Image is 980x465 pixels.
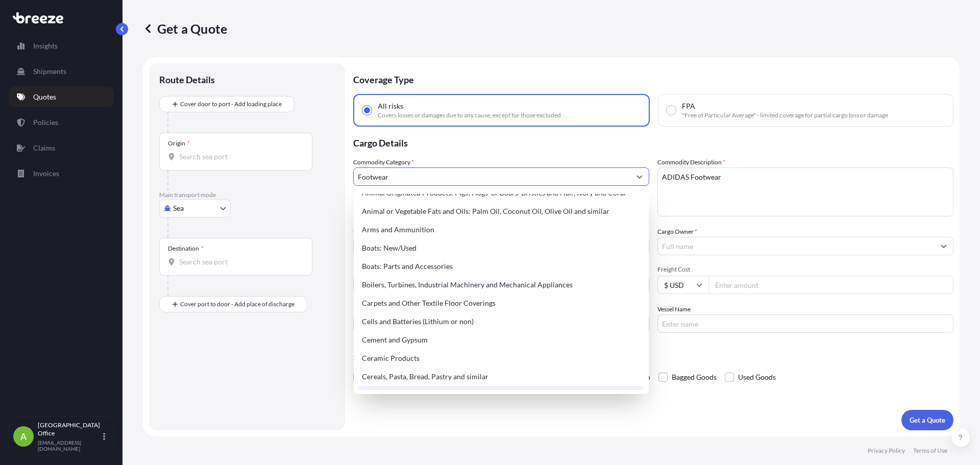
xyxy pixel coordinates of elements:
[168,139,190,148] div: Origin
[179,257,300,267] input: Destination
[358,239,645,257] div: Boats: New/Used
[33,117,58,128] p: Policies
[378,101,403,111] span: All risks
[672,370,717,385] span: Bagged Goods
[358,386,645,404] div: Cereals: Barley, Oats, Maize, Rice, Rye, Wheat
[868,447,905,455] p: Privacy Policy
[657,314,953,333] input: Enter name
[38,439,101,452] p: [EMAIL_ADDRESS][DOMAIN_NAME]
[33,168,59,179] p: Invoices
[180,299,295,309] span: Cover port to door - Add place of discharge
[353,314,649,333] input: Your internal reference
[353,265,384,276] span: Load Type
[143,20,227,37] p: Get a Quote
[353,127,953,157] p: Cargo Details
[738,370,776,385] span: Used Goods
[353,157,414,167] label: Commodity Category
[630,167,649,186] button: Show suggestions
[657,265,953,274] span: Freight Cost
[913,447,947,455] p: Terms of Use
[38,421,101,437] p: [GEOGRAPHIC_DATA] Office
[33,143,55,153] p: Claims
[358,276,645,294] div: Boilers, Turbines, Industrial Machinery and Mechanical Appliances
[33,41,58,51] p: Insights
[33,66,66,77] p: Shipments
[20,431,27,442] span: A
[358,368,645,386] div: Cereals, Pasta, Bread, Pastry and similar
[159,191,335,199] p: Main transport mode
[935,237,953,255] button: Show suggestions
[159,199,231,217] button: Select transport
[378,111,561,119] span: Covers losses or damages due to any cause, except for those excluded
[168,244,204,253] div: Destination
[358,294,645,312] div: Carpets and Other Textile Floor Coverings
[910,415,945,425] p: Get a Quote
[658,237,935,255] input: Full name
[173,203,184,213] span: Sea
[358,312,645,331] div: Cells and Batteries (Lithium or non)
[353,227,649,235] span: Commodity Value
[358,202,645,221] div: Animal or Vegetable Fats and Oils: Palm Oil, Coconut Oil, Olive Oil and similar
[657,304,691,314] label: Vessel Name
[657,157,725,167] label: Commodity Description
[353,304,404,314] label: Booking Reference
[354,167,630,186] input: Select a commodity type
[358,349,645,368] div: Ceramic Products
[353,63,953,94] p: Coverage Type
[358,331,645,349] div: Cement and Gypsum
[358,257,645,276] div: Boats: Parts and Accessories
[682,101,695,111] span: FPA
[682,111,888,119] span: "Free of Particular Average" - limited coverage for partial cargo loss or damage
[657,227,697,237] label: Cargo Owner
[159,74,215,86] p: Route Details
[708,276,953,294] input: Enter amount
[33,92,56,102] p: Quotes
[180,99,282,109] span: Cover door to port - Add loading place
[358,221,645,239] div: Arms and Ammunition
[353,353,953,361] p: Special Conditions
[179,152,300,162] input: Origin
